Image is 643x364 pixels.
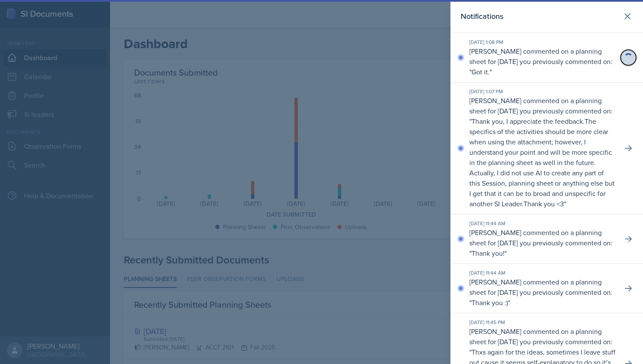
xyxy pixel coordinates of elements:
[469,318,615,326] div: [DATE] 11:45 PM
[524,199,564,208] p: Thank you <3
[469,116,615,208] p: The specifics of the activities should be more clear when using the attachment; however, I unders...
[469,220,615,227] div: [DATE] 11:44 AM
[472,67,490,76] p: Got it.
[469,46,615,77] p: [PERSON_NAME] commented on a planning sheet for [DATE] you previously commented on: " "
[461,10,503,22] h2: Notifications
[469,227,615,258] p: [PERSON_NAME] commented on a planning sheet for [DATE] you previously commented on: " "
[469,269,615,277] div: [DATE] 11:44 AM
[472,116,585,126] p: Thank you, I appreciate the feedback.
[472,298,508,307] p: Thank you :)
[469,38,615,46] div: [DATE] 1:08 PM
[469,95,615,209] p: [PERSON_NAME] commented on a planning sheet for [DATE] you previously commented on: " "
[469,277,615,308] p: [PERSON_NAME] commented on a planning sheet for [DATE] you previously commented on: " "
[469,88,615,95] div: [DATE] 1:07 PM
[472,248,505,258] p: Thank you!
